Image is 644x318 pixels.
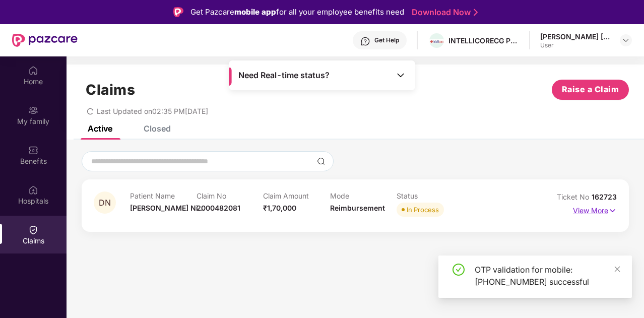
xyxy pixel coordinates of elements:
[28,66,38,76] img: svg+xml;base64,PHN2ZyBpZD0iSG9tZSIgeG1sbnM9Imh0dHA6Ly93d3cudzMub3JnLzIwMDAvc3ZnIiB3aWR0aD0iMjAiIG...
[197,204,240,212] span: 2000482081
[234,7,276,17] strong: mobile app
[557,193,592,201] span: Ticket No
[173,7,183,17] img: Logo
[97,107,208,115] span: Last Updated on 02:35 PM[DATE]
[144,123,171,134] div: Closed
[99,199,111,207] span: DN
[396,70,406,80] img: Toggle Icon
[88,123,112,134] div: Active
[263,204,296,212] span: ₹1,70,000
[130,204,204,212] span: [PERSON_NAME] Ni...
[12,34,78,47] img: New Pazcare Logo
[330,192,397,200] p: Mode
[130,192,197,200] p: Patient Name
[622,36,630,44] img: svg+xml;base64,PHN2ZyBpZD0iRHJvcGRvd24tMzJ4MzIiIHhtbG5zPSJodHRwOi8vd3d3LnczLm9yZy8yMDAwL3N2ZyIgd2...
[28,105,38,115] img: svg+xml;base64,PHN2ZyB3aWR0aD0iMjAiIGhlaWdodD0iMjAiIHZpZXdCb3g9IjAgMCAyMCAyMCIgZmlsbD0ibm9uZSIgeG...
[317,157,325,165] img: svg+xml;base64,PHN2ZyBpZD0iU2VhcmNoLTMyeDMyIiB4bWxucz0iaHR0cDovL3d3dy53My5vcmcvMjAwMC9zdmciIHdpZH...
[87,107,94,115] span: redo
[453,264,465,276] span: check-circle
[360,36,370,46] img: svg+xml;base64,PHN2ZyBpZD0iSGVscC0zMngzMiIgeG1sbnM9Imh0dHA6Ly93d3cudzMub3JnLzIwMDAvc3ZnIiB3aWR0aD...
[448,36,519,45] div: INTELLICORECG PRIVATE LIMITED
[407,205,439,215] div: In Process
[412,7,475,18] a: Download Now
[592,193,617,201] span: 162723
[263,192,330,200] p: Claim Amount
[330,204,385,212] span: Reimbursement
[238,70,330,81] span: Need Real-time status?
[28,145,38,155] img: svg+xml;base64,PHN2ZyBpZD0iQmVuZWZpdHMiIHhtbG5zPSJodHRwOi8vd3d3LnczLm9yZy8yMDAwL3N2ZyIgd2lkdGg9Ij...
[562,83,619,96] span: Raise a Claim
[397,192,463,200] p: Status
[614,266,621,273] span: close
[474,7,478,18] img: Stroke
[552,80,629,100] button: Raise a Claim
[86,81,135,98] h1: Claims
[197,192,263,200] p: Claim No
[429,39,444,43] img: WhatsApp%20Image%202024-01-25%20at%2012.57.49%20PM.jpeg
[190,6,404,18] div: Get Pazcare for all your employee benefits need
[573,203,617,216] p: View More
[540,41,611,49] div: User
[475,264,620,288] div: OTP validation for mobile: [PHONE_NUMBER] successful
[374,36,399,44] div: Get Help
[28,225,38,235] img: svg+xml;base64,PHN2ZyBpZD0iQ2xhaW0iIHhtbG5zPSJodHRwOi8vd3d3LnczLm9yZy8yMDAwL3N2ZyIgd2lkdGg9IjIwIi...
[608,205,617,216] img: svg+xml;base64,PHN2ZyB4bWxucz0iaHR0cDovL3d3dy53My5vcmcvMjAwMC9zdmciIHdpZHRoPSIxNyIgaGVpZ2h0PSIxNy...
[540,32,611,41] div: [PERSON_NAME] [PERSON_NAME]
[28,185,38,195] img: svg+xml;base64,PHN2ZyBpZD0iSG9zcGl0YWxzIiB4bWxucz0iaHR0cDovL3d3dy53My5vcmcvMjAwMC9zdmciIHdpZHRoPS...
